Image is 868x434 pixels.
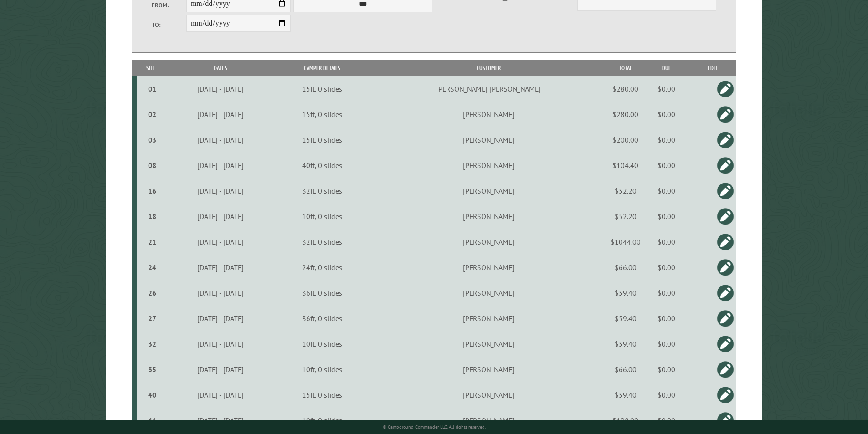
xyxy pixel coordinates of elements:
td: [PERSON_NAME] [370,382,607,408]
td: [PERSON_NAME] [370,280,607,306]
td: $59.40 [607,382,644,408]
div: 40 [140,390,164,399]
td: $0.00 [644,280,689,306]
div: [DATE] - [DATE] [167,212,273,221]
td: [PERSON_NAME] [370,153,607,178]
td: [PERSON_NAME] [370,255,607,280]
td: 40ft, 0 slides [275,153,370,178]
div: 02 [140,110,164,119]
td: $200.00 [607,127,644,153]
div: [DATE] - [DATE] [167,161,273,170]
td: $0.00 [644,382,689,408]
td: [PERSON_NAME] [370,331,607,357]
td: [PERSON_NAME] [370,178,607,204]
td: $0.00 [644,357,689,382]
div: [DATE] - [DATE] [167,314,273,323]
th: Site [137,60,166,76]
div: [DATE] - [DATE] [167,110,273,119]
td: [PERSON_NAME] [370,229,607,255]
div: [DATE] - [DATE] [167,365,273,374]
td: $1044.00 [607,229,644,255]
td: $66.00 [607,255,644,280]
td: $198.00 [607,408,644,433]
small: © Campground Commander LLC. All rights reserved. [383,424,486,430]
div: 18 [140,212,164,221]
td: $59.40 [607,331,644,357]
div: 24 [140,263,164,272]
th: Customer [370,60,607,76]
th: Dates [166,60,275,76]
td: $0.00 [644,204,689,229]
div: 41 [140,416,164,425]
td: $0.00 [644,331,689,357]
div: [DATE] - [DATE] [167,237,273,246]
td: $0.00 [644,306,689,331]
td: 36ft, 0 slides [275,280,370,306]
td: $59.40 [607,306,644,331]
div: 08 [140,161,164,170]
div: 03 [140,135,164,144]
td: $0.00 [644,102,689,127]
td: 36ft, 0 slides [275,306,370,331]
td: 15ft, 0 slides [275,127,370,153]
td: [PERSON_NAME] [PERSON_NAME] [370,76,607,102]
td: 15ft, 0 slides [275,382,370,408]
td: $280.00 [607,102,644,127]
div: [DATE] - [DATE] [167,288,273,297]
td: 32ft, 0 slides [275,229,370,255]
label: From: [152,1,186,10]
td: 10ft, 0 slides [275,331,370,357]
td: 15ft, 0 slides [275,102,370,127]
td: $52.20 [607,204,644,229]
div: [DATE] - [DATE] [167,416,273,425]
td: 32ft, 0 slides [275,178,370,204]
div: [DATE] - [DATE] [167,390,273,399]
div: 35 [140,365,164,374]
th: Due [644,60,689,76]
div: [DATE] - [DATE] [167,263,273,272]
th: Camper Details [275,60,370,76]
td: [PERSON_NAME] [370,204,607,229]
td: $59.40 [607,280,644,306]
div: [DATE] - [DATE] [167,339,273,348]
div: 26 [140,288,164,297]
td: $52.20 [607,178,644,204]
div: 16 [140,186,164,195]
div: [DATE] - [DATE] [167,186,273,195]
th: Edit [689,60,736,76]
td: $104.40 [607,153,644,178]
th: Total [607,60,644,76]
td: 10ft, 0 slides [275,204,370,229]
td: 10ft, 0 slides [275,357,370,382]
td: $0.00 [644,178,689,204]
td: [PERSON_NAME] [370,408,607,433]
td: $0.00 [644,229,689,255]
td: $0.00 [644,153,689,178]
div: 01 [140,84,164,93]
td: $280.00 [607,76,644,102]
td: [PERSON_NAME] [370,127,607,153]
div: 32 [140,339,164,348]
td: 15ft, 0 slides [275,76,370,102]
div: 27 [140,314,164,323]
td: [PERSON_NAME] [370,102,607,127]
td: $0.00 [644,255,689,280]
div: [DATE] - [DATE] [167,84,273,93]
td: $0.00 [644,76,689,102]
div: 21 [140,237,164,246]
td: 10ft, 0 slides [275,408,370,433]
div: [DATE] - [DATE] [167,135,273,144]
td: [PERSON_NAME] [370,357,607,382]
td: 24ft, 0 slides [275,255,370,280]
td: $0.00 [644,127,689,153]
td: $66.00 [607,357,644,382]
td: [PERSON_NAME] [370,306,607,331]
td: $0.00 [644,408,689,433]
label: To: [152,20,186,29]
